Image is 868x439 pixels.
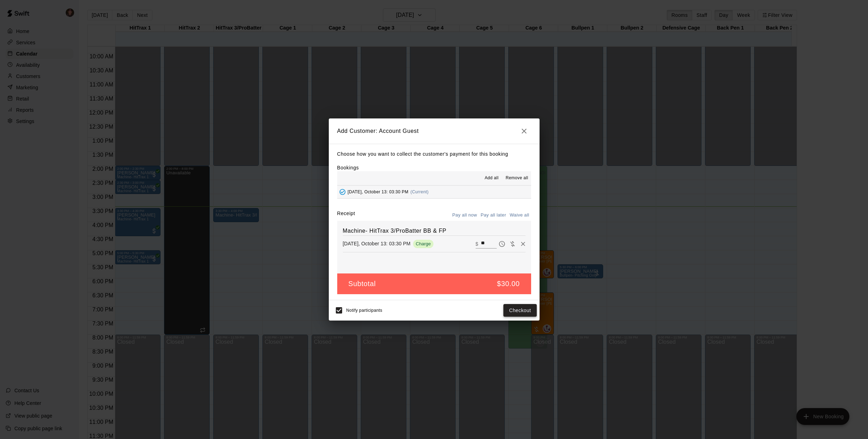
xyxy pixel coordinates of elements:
label: Bookings [337,165,359,170]
p: Choose how you want to collect the customer's payment for this booking [337,150,531,159]
button: Add all [480,173,503,184]
span: Remove all [505,175,528,182]
button: Pay all later [479,210,508,221]
h5: $30.00 [497,279,520,289]
button: Waive all [508,210,531,221]
button: Added - Collect Payment [337,187,348,197]
span: Add all [485,175,499,182]
h6: Machine- HitTrax 3/ProBatter BB & FP [343,226,526,235]
span: (Current) [411,189,429,194]
span: Waive payment [507,240,518,246]
label: Receipt [337,210,355,221]
button: Remove [518,239,528,249]
h5: Subtotal [348,279,376,289]
span: Pay later [497,240,507,246]
span: Charge [413,241,434,246]
h2: Add Customer: Account Guest [329,118,540,144]
p: [DATE], October 13: 03:30 PM [343,240,411,247]
span: [DATE], October 13: 03:30 PM [348,189,409,194]
button: Pay all now [451,210,479,221]
button: Remove all [503,173,531,184]
button: Added - Collect Payment[DATE], October 13: 03:30 PM(Current) [337,186,531,199]
button: Checkout [503,304,536,317]
span: Notify participants [346,308,383,313]
p: $ [476,240,478,247]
